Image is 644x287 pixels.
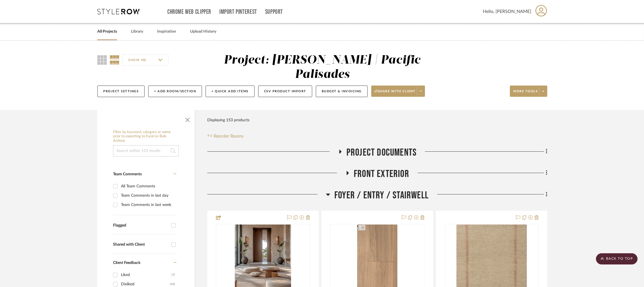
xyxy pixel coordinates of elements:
span: Front Exterior [354,168,409,180]
div: Flagged [113,223,168,228]
div: Team Comments in last week [121,200,175,209]
input: Search within 153 results [113,145,179,156]
div: Liked [121,270,172,279]
div: All Team Comments [121,182,175,191]
span: Foyer / Entry / Stairwell [334,189,429,201]
button: More tools [510,86,547,97]
span: Project Documents [346,147,416,159]
a: Support [265,10,283,14]
div: Shared with Client [113,242,168,247]
a: Inspiration [157,28,176,35]
span: Client Feedback [113,261,140,265]
a: Library [131,28,143,35]
button: + Quick Add Items [206,86,255,97]
button: Budget & Invoicing [316,86,368,97]
span: Reorder Rooms [214,133,244,140]
div: Team Comments in last day [121,191,175,200]
button: Share with client [371,86,425,97]
span: Hello, [PERSON_NAME] [483,8,531,15]
a: Upload History [190,28,216,35]
button: Reorder Rooms [207,133,244,140]
div: Project: [PERSON_NAME] | Pacific Palisades [224,54,420,80]
button: Project Settings [97,86,145,97]
span: More tools [513,89,538,98]
button: Close [182,113,193,124]
span: Share with client [375,89,416,98]
a: Import Pinterest [219,10,257,14]
a: Chrome Web Clipper [167,10,211,14]
div: Displaying 153 products [207,115,249,126]
button: CSV Product Import [258,86,312,97]
h6: Filter by keyword, category or name prior to exporting to Excel or Bulk Actions [113,130,179,143]
button: + Add Room/Section [148,86,202,97]
a: All Projects [97,28,117,35]
div: (7) [172,270,175,279]
span: Team Comments [113,172,142,176]
scroll-to-top-button: BACK TO TOP [596,253,638,264]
